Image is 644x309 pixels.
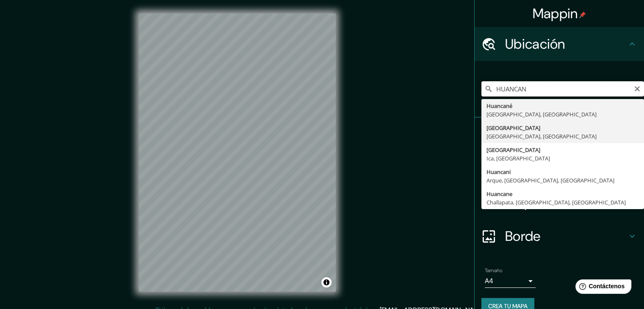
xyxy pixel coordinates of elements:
img: pin-icon.png [579,11,586,18]
font: Arque, [GEOGRAPHIC_DATA], [GEOGRAPHIC_DATA] [486,177,614,184]
font: Mappin [533,5,578,22]
div: A4 [485,274,536,288]
div: Disposición [475,185,644,219]
canvas: Mapa [139,14,336,292]
font: Challapata, [GEOGRAPHIC_DATA], [GEOGRAPHIC_DATA] [486,199,626,206]
font: [GEOGRAPHIC_DATA], [GEOGRAPHIC_DATA] [486,132,597,140]
button: Activar o desactivar atribución [321,277,332,287]
div: Ubicación [475,27,644,61]
font: Ica, [GEOGRAPHIC_DATA] [486,154,550,162]
button: Claro [634,84,641,92]
font: Huancané [486,102,512,110]
iframe: Lanzador de widgets de ayuda [569,276,635,300]
font: Huancane [486,190,512,198]
div: Patas [475,118,644,152]
font: Borde [505,227,541,245]
div: Estilo [475,152,644,185]
div: Borde [475,219,644,253]
font: [GEOGRAPHIC_DATA] [486,146,540,154]
font: [GEOGRAPHIC_DATA], [GEOGRAPHIC_DATA] [486,110,597,118]
input: Elige tu ciudad o zona [481,81,644,97]
font: Huancani [486,168,511,176]
font: Ubicación [505,35,565,53]
font: [GEOGRAPHIC_DATA] [486,124,540,132]
font: A4 [485,276,493,285]
font: Tamaño [485,267,502,274]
